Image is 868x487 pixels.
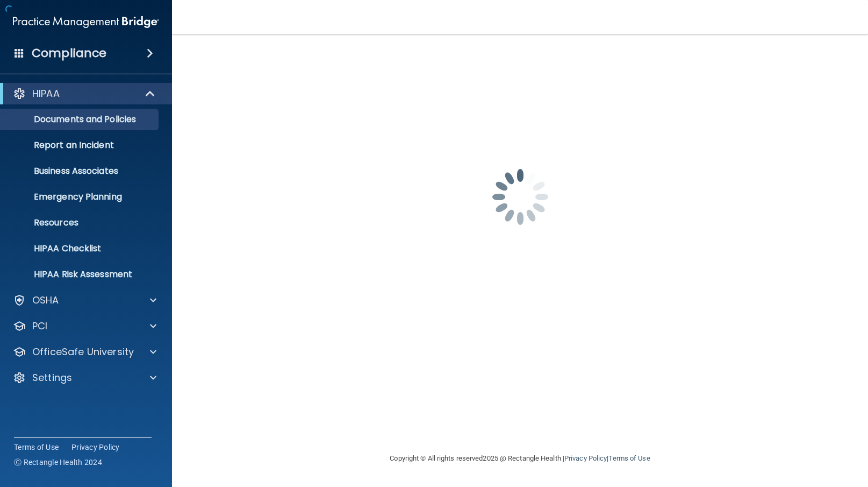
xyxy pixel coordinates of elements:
p: HIPAA Checklist [7,243,154,254]
p: Documents and Policies [7,114,154,125]
a: Terms of Use [14,442,59,453]
span: Ⓒ Rectangle Health 2024 [14,457,102,468]
p: Resources [7,217,154,228]
p: HIPAA Risk Assessment [7,269,154,280]
div: Copyright © All rights reserved 2025 @ Rectangle Health | | [324,441,716,476]
h4: Compliance [32,46,106,61]
p: Business Associates [7,166,154,177]
p: HIPAA [32,87,60,100]
img: PMB logo [13,11,159,33]
p: PCI [32,320,47,333]
p: Emergency Planning [7,192,154,202]
p: OfficeSafe University [32,345,134,358]
p: Report an Incident [7,140,154,151]
a: Terms of Use [608,454,650,462]
a: PCI [13,320,156,333]
a: OfficeSafe University [13,345,156,358]
p: OSHA [32,294,59,307]
p: Settings [32,371,72,384]
a: HIPAA [13,87,156,100]
a: Privacy Policy [71,442,120,453]
a: Settings [13,371,156,384]
img: spinner.e123f6fc.gif [467,143,574,251]
a: Privacy Policy [564,454,607,462]
a: OSHA [13,294,156,307]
